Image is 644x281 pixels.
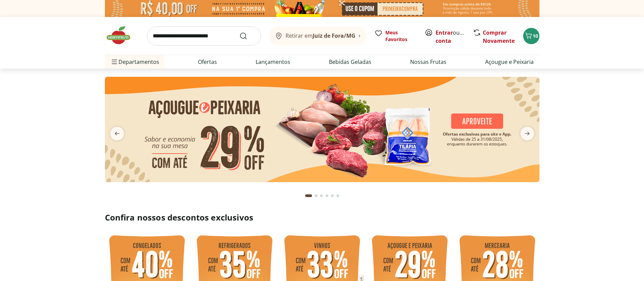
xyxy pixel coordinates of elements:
[269,27,366,46] button: Retirar emJuiz de Fora/MG
[319,188,324,204] button: Go to page 3 from fs-carousel
[286,33,355,39] span: Retirar em
[110,54,159,70] span: Departamentos
[239,32,256,40] button: Submit Search
[385,29,417,43] span: Meus Favoritos
[483,29,515,45] a: Comprar Novamente
[324,188,330,204] button: Go to page 4 from fs-carousel
[485,58,534,66] a: Açougue e Peixaria
[335,188,341,204] button: Go to page 6 from fs-carousel
[329,58,371,66] a: Bebidas Geladas
[110,54,118,70] button: Menu
[105,127,129,140] button: previous
[436,29,473,45] a: Criar conta
[330,188,335,204] button: Go to page 5 from fs-carousel
[436,29,466,45] span: ou
[147,27,261,46] input: search
[105,77,539,182] img: açougue
[436,29,453,36] a: Entrar
[374,29,417,43] a: Meus Favoritos
[105,212,539,223] h2: Confira nossos descontos exclusivos
[256,58,290,66] a: Lançamentos
[304,188,313,204] button: Current page from fs-carousel
[313,188,319,204] button: Go to page 2 from fs-carousel
[515,127,539,140] button: next
[410,58,446,66] a: Nossas Frutas
[313,32,355,39] b: Juiz de Fora/MG
[105,25,139,46] img: Hortifruti
[198,58,217,66] a: Ofertas
[533,33,538,39] span: 10
[523,28,539,44] button: Carrinho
